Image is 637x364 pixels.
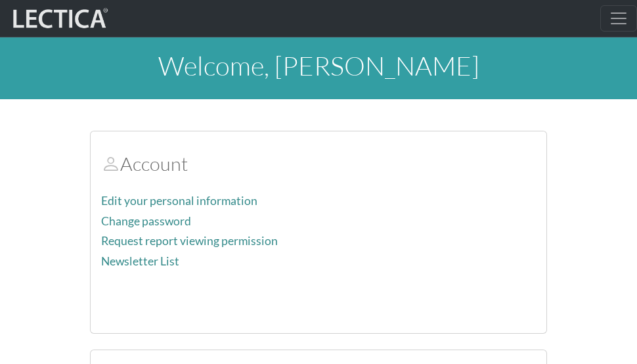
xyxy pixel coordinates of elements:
h2: Account [101,152,536,175]
a: Request report viewing permission [101,234,278,248]
a: Edit your personal information [101,194,257,208]
span: Account [101,152,120,175]
a: Change password [101,214,191,228]
button: Toggle navigation [600,5,637,32]
a: Newsletter List [101,254,179,268]
img: lecticalive [10,6,108,31]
